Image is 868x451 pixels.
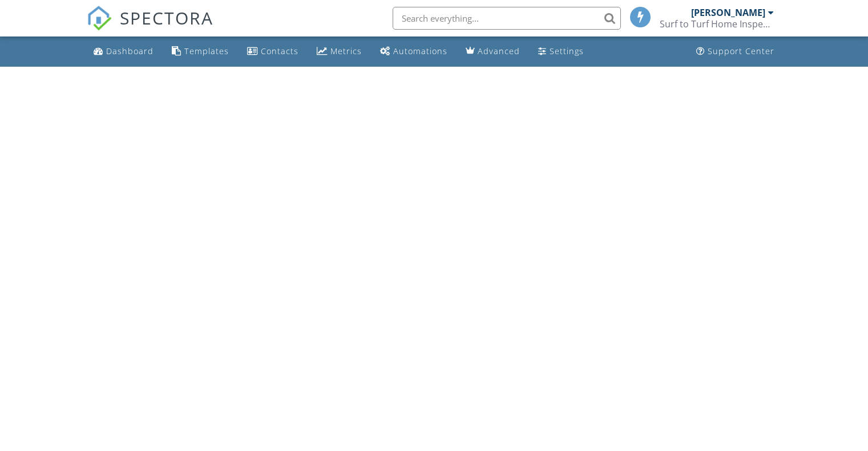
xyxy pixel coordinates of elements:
[534,41,588,62] a: Settings
[393,46,447,56] div: Automations
[550,46,584,56] div: Settings
[461,41,524,62] a: Advanced
[708,46,774,56] div: Support Center
[393,7,621,30] input: Search everything...
[106,46,154,56] div: Dashboard
[692,41,779,62] a: Support Center
[167,41,233,62] a: Templates
[330,46,362,56] div: Metrics
[120,6,213,30] span: SPECTORA
[376,41,452,62] a: Automations (Basic)
[312,41,366,62] a: Metrics
[87,15,213,39] a: SPECTORA
[243,41,303,62] a: Contacts
[660,18,774,30] div: Surf to Turf Home Inspections
[87,6,112,31] img: The Best Home Inspection Software - Spectora
[261,46,298,56] div: Contacts
[184,46,229,56] div: Templates
[89,41,158,62] a: Dashboard
[691,7,765,18] div: [PERSON_NAME]
[478,46,520,56] div: Advanced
